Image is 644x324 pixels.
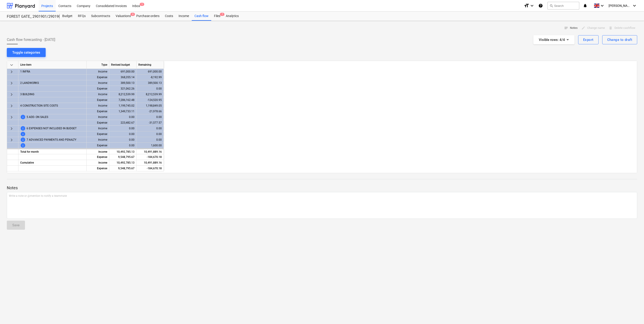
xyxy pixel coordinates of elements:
a: Costs [162,12,176,21]
div: 8,212,539.99 [137,92,164,97]
div: Cash flow [192,12,211,21]
div: Income [87,80,109,86]
iframe: Chat Widget [621,302,644,324]
div: 1,600.00 [137,143,164,148]
div: 1,349,733.11 [109,109,137,114]
div: Expense [87,109,109,114]
span: notes [564,26,568,30]
button: Search [547,2,579,10]
div: Expense [87,97,109,103]
div: 1,198,849.05 [137,103,164,109]
div: 223,482.67 [109,120,137,126]
a: Analytics [223,12,241,21]
span: This line-item cannot be forecasted before price for client is updated. To change this, contact y... [20,126,26,131]
div: -184,670.18 [137,166,164,171]
div: Type [87,61,109,69]
a: Subcontracts [88,12,113,21]
div: FOREST GATE_ 2901901/2901902/2901903 [7,14,54,19]
span: 6 EXPENSES NOT INCLUDED IN BUDGET [27,126,77,131]
div: Revised budget [109,61,137,69]
div: Income [87,92,109,97]
div: Expense [87,131,109,137]
div: 10,491,889.16 [137,160,164,166]
div: 8,212,539.99 [109,92,137,97]
div: 0.00 [109,143,137,148]
button: Notes [562,25,579,32]
div: Line-item [18,61,87,69]
i: format_size [524,3,529,8]
div: 321,062.26 [109,86,137,92]
div: 10,491,889.16 [137,149,164,154]
div: 0.00 [137,131,164,137]
div: Income [87,114,109,120]
span: keyboard_arrow_right [9,92,14,97]
span: This line-item cannot be forecasted before revised budget is updated [20,143,26,148]
div: Income [87,149,109,154]
span: This line-item cannot be forecasted before price for client is updated. To change this, contact y... [20,137,26,142]
i: keyboard_arrow_down [632,3,637,8]
span: keyboard_arrow_right [9,69,14,75]
div: Income [87,103,109,109]
a: Budget [60,12,75,21]
span: 1 INFRA [20,69,30,75]
i: notifications [583,3,587,8]
div: Purchase orders [134,12,162,21]
div: 0.00 [109,131,137,137]
span: 5 ADD- ON SALES [27,114,48,120]
div: Valuations [113,12,134,21]
div: Change to draft [607,37,632,43]
div: Income [87,160,109,166]
span: keyboard_arrow_right [9,103,14,109]
i: Knowledge base [538,3,543,8]
div: Visible rows : 4/4 [539,37,569,43]
span: 3 BUILDING [20,92,34,97]
span: This line-item cannot be forecasted before price for client is updated. To change this, contact y... [20,114,26,120]
span: 4 CONSTRUCTION SITE COSTS [20,103,58,109]
div: Cumulative [18,160,87,166]
span: keyboard_arrow_right [9,115,14,120]
div: 691,000.00 [109,69,137,75]
button: Export [578,35,599,44]
div: Toggle categories [12,50,40,55]
span: [PERSON_NAME] [609,4,631,7]
a: Files7 [211,12,223,21]
div: 10,492,785.13 [109,149,137,154]
span: keyboard_arrow_right [9,126,14,131]
span: 4 [130,13,135,16]
div: 7,286,162.48 [109,97,137,103]
div: Expense [87,143,109,148]
div: Expense [87,75,109,80]
p: Notes [7,185,637,191]
div: 0.00 [109,126,137,131]
div: Total for month [18,149,87,154]
div: Files [211,12,223,21]
div: Income [87,69,109,75]
div: 0.00 [137,137,164,143]
span: This line-item cannot be forecasted before revised budget is updated [20,131,26,137]
span: 2 LANDWORKS [20,80,39,86]
span: 7 ADVANCED PAYMENTS AND PENALTY [27,137,76,143]
div: Remaining [137,61,164,69]
div: 389,500.13 [137,80,164,86]
span: keyboard_arrow_right [9,137,14,143]
span: keyboard_arrow_down [9,62,14,68]
div: 0.00 [137,126,164,131]
div: 9,548,795.67 [109,154,137,160]
div: -21,978.66 [137,109,164,114]
div: 0.00 [109,114,137,120]
div: -124,520.95 [137,97,164,103]
div: -184,670.18 [137,154,164,160]
div: 368,355.14 [109,75,137,80]
a: RFQs [75,12,88,21]
div: 0.00 [137,114,164,120]
button: Change to draft [602,35,637,44]
div: Income [87,126,109,131]
div: 0.00 [109,137,137,143]
div: Income [176,12,192,21]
